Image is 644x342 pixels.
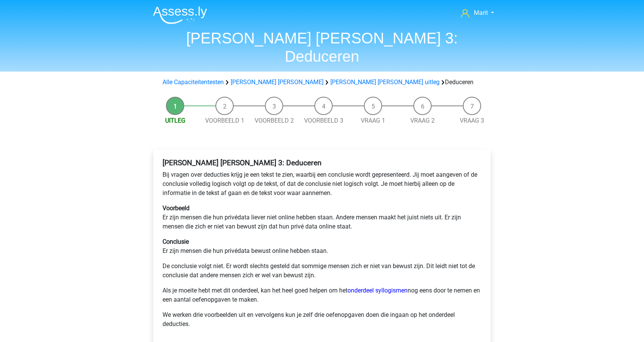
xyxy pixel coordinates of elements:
[330,78,440,86] a: [PERSON_NAME] [PERSON_NAME] uitleg
[304,117,343,124] a: Voorbeeld 3
[348,287,408,294] a: onderdeel syllogismen
[165,117,185,124] a: Uitleg
[255,117,294,124] a: Voorbeeld 2
[361,117,385,124] a: Vraag 1
[205,117,244,124] a: Voorbeeld 1
[163,78,224,86] a: Alle Capaciteitentesten
[147,29,497,66] h1: [PERSON_NAME] [PERSON_NAME] 3: Deduceren
[163,204,481,231] p: Er zijn mensen die hun privédata liever niet online hebben staan. Andere mensen maakt het juist n...
[163,238,189,245] b: Conclusie
[231,78,324,86] a: [PERSON_NAME] [PERSON_NAME]
[460,117,484,124] a: Vraag 3
[163,158,322,167] b: [PERSON_NAME] [PERSON_NAME] 3: Deduceren
[163,237,481,256] p: Er zijn mensen die hun privédata bewust online hebben staan.
[153,6,207,24] img: Assessly
[474,9,488,16] span: Marit
[163,170,481,198] p: Bij vragen over deducties krijg je een tekst te zien, waarbij een conclusie wordt gepresenteerd. ...
[163,310,481,329] p: We werken drie voorbeelden uit en vervolgens kun je zelf drie oefenopgaven doen die ingaan op het...
[163,286,481,304] p: Als je moeite hebt met dit onderdeel, kan het heel goed helpen om het nog eens door te nemen en e...
[159,78,485,87] div: Deduceren
[163,262,481,280] p: De conclusie volgt niet. Er wordt slechts gesteld dat sommige mensen zich er niet van bewust zijn...
[163,205,190,212] b: Voorbeeld
[458,8,497,18] a: Marit
[410,117,435,124] a: Vraag 2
